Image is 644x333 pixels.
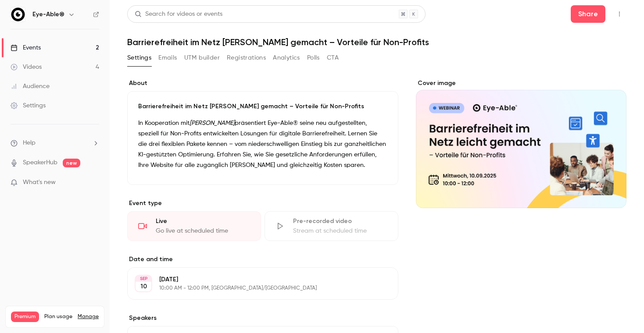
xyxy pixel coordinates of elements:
div: Videos [11,63,42,71]
a: Manage [78,313,99,320]
div: Live [156,217,250,226]
p: 10 [140,282,147,291]
div: SEP [136,276,151,282]
div: Events [11,43,41,52]
button: Registrations [227,51,266,65]
button: Analytics [273,51,300,65]
label: Date and time [127,255,398,264]
section: Cover image [416,79,626,208]
p: [DATE] [159,275,352,284]
span: new [63,159,80,167]
p: In Kooperation mit präsentiert Eye-Able® seine neu aufgestellten, speziell für Non-Profits entwic... [138,118,387,170]
div: Pre-recorded video [293,217,387,226]
iframe: Noticeable Trigger [89,179,99,187]
span: Help [23,138,36,148]
em: [PERSON_NAME] [190,120,235,126]
li: help-dropdown-opener [11,138,99,148]
img: Eye-Able® [11,7,25,21]
label: About [127,79,398,88]
p: 10:00 AM - 12:00 PM, [GEOGRAPHIC_DATA]/[GEOGRAPHIC_DATA] [159,285,352,292]
div: Go live at scheduled time [156,227,250,235]
div: Pre-recorded videoStream at scheduled time [265,211,398,241]
div: Stream at scheduled time [293,227,387,235]
div: Settings [11,101,46,110]
div: Search for videos or events [135,10,222,19]
div: Audience [11,82,50,91]
span: What's new [23,178,56,187]
span: Plan usage [44,313,72,320]
p: Event type [127,199,398,208]
button: Polls [307,51,320,65]
label: Cover image [416,79,626,88]
div: LiveGo live at scheduled time [127,211,261,241]
button: CTA [327,51,339,65]
span: Premium [11,312,39,322]
p: Barrierefreiheit im Netz [PERSON_NAME] gemacht – Vorteile für Non-Profits [138,102,387,111]
h6: Eye-Able® [32,10,64,19]
a: SpeakerHub [23,158,57,167]
button: UTM builder [184,51,220,65]
button: Share [571,5,605,23]
button: Emails [158,51,177,65]
h1: Barrierefreiheit im Netz [PERSON_NAME] gemacht – Vorteile für Non-Profits [127,37,626,47]
label: Speakers [127,314,398,322]
button: Settings [127,51,151,65]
